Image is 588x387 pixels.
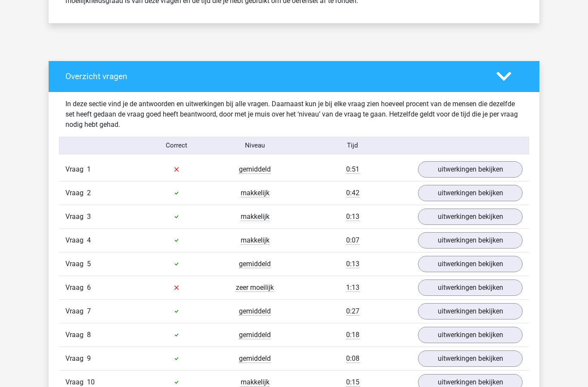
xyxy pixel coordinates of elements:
[239,355,271,363] span: gemiddeld
[87,189,91,197] span: 2
[418,162,523,178] a: uitwerkingen bekijken
[418,280,523,296] a: uitwerkingen bekijken
[65,259,87,270] span: Vraag
[87,236,91,245] span: 4
[346,213,359,221] span: 0:13
[87,331,91,339] span: 8
[65,307,87,317] span: Vraag
[87,166,91,174] span: 1
[418,327,523,344] a: uitwerkingen bekijken
[294,141,412,151] div: Tijd
[346,355,359,363] span: 0:08
[418,209,523,225] a: uitwerkingen bekijken
[346,236,359,245] span: 0:07
[239,166,271,174] span: gemiddeld
[418,304,523,320] a: uitwerkingen bekijken
[418,185,523,202] a: uitwerkingen bekijken
[346,331,359,340] span: 0:18
[65,236,87,246] span: Vraag
[241,236,269,245] span: makkelijk
[241,213,269,221] span: makkelijk
[138,141,216,151] div: Correct
[418,233,523,249] a: uitwerkingen bekijken
[239,331,271,340] span: gemiddeld
[346,260,359,269] span: 0:13
[59,99,529,130] div: In deze sectie vind je de antwoorden en uitwerkingen bij alle vragen. Daarnaast kun je bij elke v...
[65,330,87,341] span: Vraag
[239,260,271,269] span: gemiddeld
[65,212,87,222] span: Vraag
[87,378,95,387] span: 10
[241,378,269,387] span: makkelijk
[87,307,91,316] span: 7
[346,378,359,387] span: 0:15
[87,284,91,292] span: 6
[418,351,523,367] a: uitwerkingen bekijken
[236,284,274,292] span: zeer moeilijk
[87,213,91,221] span: 3
[241,189,269,198] span: makkelijk
[346,189,359,198] span: 0:42
[65,188,87,199] span: Vraag
[418,256,523,273] a: uitwerkingen bekijken
[87,260,91,268] span: 5
[87,355,91,363] span: 9
[239,307,271,316] span: gemiddeld
[346,166,359,174] span: 0:51
[65,72,483,82] h4: Overzicht vragen
[216,141,294,151] div: Niveau
[65,283,87,293] span: Vraag
[65,354,87,364] span: Vraag
[346,284,359,292] span: 1:13
[65,165,87,175] span: Vraag
[346,307,359,316] span: 0:27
